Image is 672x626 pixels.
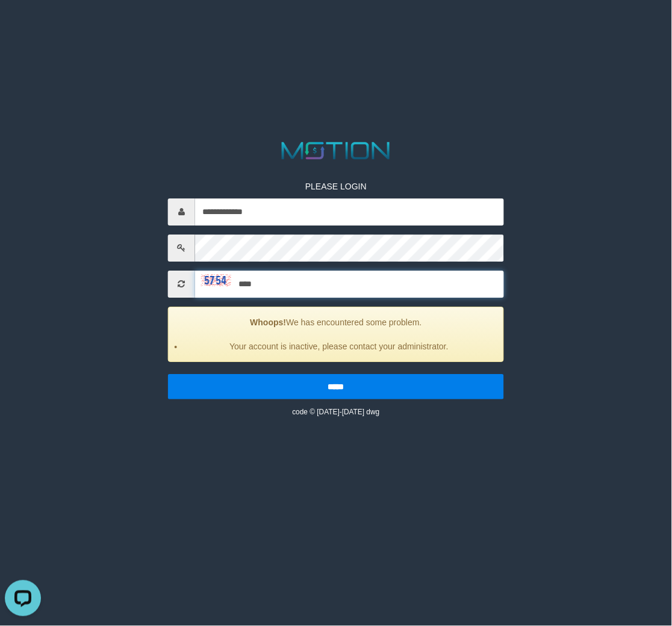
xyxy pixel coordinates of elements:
img: captcha [201,274,231,286]
img: MOTION_logo.png [277,139,394,162]
div: We has encountered some problem. [168,307,504,362]
p: PLEASE LOGIN [168,180,504,192]
li: Your account is inactive, please contact your administrator. [184,340,494,352]
button: Open LiveChat chat widget [5,5,41,41]
small: code © [DATE]-[DATE] dwg [292,408,379,416]
strong: Whoops! [250,318,286,327]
